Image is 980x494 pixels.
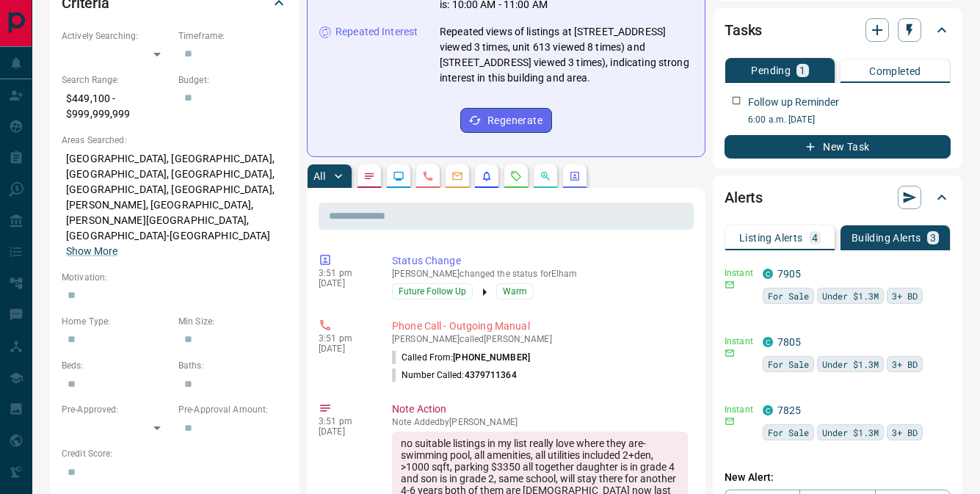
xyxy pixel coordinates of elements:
[62,359,171,372] p: Beds:
[725,280,735,290] svg: Email
[399,284,466,299] span: Future Follow Up
[392,351,530,364] p: Called From:
[66,244,117,259] button: Show More
[453,352,530,363] span: [PHONE_NUMBER]
[335,24,418,40] p: Repeated Interest
[62,87,171,126] p: $449,100 - $999,999,999
[777,336,802,348] a: 7805
[178,359,288,372] p: Baths:
[392,253,688,269] p: Status Change
[62,403,171,416] p: Pre-Approved:
[768,357,809,371] span: For Sale
[422,170,434,182] svg: Calls
[763,269,773,279] div: condos.ca
[852,233,921,243] p: Building Alerts
[930,233,936,243] p: 3
[799,65,805,76] p: 1
[725,18,762,42] h2: Tasks
[892,357,918,371] span: 3+ BD
[748,113,951,126] p: 6:00 a.m. [DATE]
[319,333,370,344] p: 3:51 pm
[392,269,688,279] p: [PERSON_NAME] changed the status for Elham
[62,447,288,460] p: Credit Score:
[62,134,288,147] p: Areas Searched:
[62,271,288,284] p: Motivation:
[763,337,773,347] div: condos.ca
[393,170,404,182] svg: Lead Browsing Activity
[725,403,754,416] p: Instant
[62,29,171,43] p: Actively Searching:
[739,233,803,243] p: Listing Alerts
[725,135,951,159] button: New Task
[892,288,918,303] span: 3+ BD
[748,95,839,110] p: Follow up Reminder
[812,233,818,243] p: 4
[725,266,754,280] p: Instant
[503,284,527,299] span: Warm
[319,268,370,278] p: 3:51 pm
[319,278,370,288] p: [DATE]
[763,405,773,415] div: condos.ca
[725,348,735,358] svg: Email
[392,319,688,334] p: Phone Call - Outgoing Manual
[178,73,288,87] p: Budget:
[440,24,693,86] p: Repeated views of listings at [STREET_ADDRESS] viewed 3 times, unit 613 viewed 8 times) and [STRE...
[768,425,809,440] span: For Sale
[62,315,171,328] p: Home Type:
[319,344,370,354] p: [DATE]
[768,288,809,303] span: For Sale
[725,416,735,426] svg: Email
[319,416,370,426] p: 3:51 pm
[465,370,517,380] span: 4379711364
[481,170,493,182] svg: Listing Alerts
[460,108,552,133] button: Regenerate
[869,66,921,76] p: Completed
[777,268,802,280] a: 7905
[319,426,370,437] p: [DATE]
[725,186,763,209] h2: Alerts
[178,403,288,416] p: Pre-Approval Amount:
[392,368,517,382] p: Number Called:
[178,315,288,328] p: Min Size:
[892,425,918,440] span: 3+ BD
[62,147,288,264] p: [GEOGRAPHIC_DATA], [GEOGRAPHIC_DATA], [GEOGRAPHIC_DATA], [GEOGRAPHIC_DATA], [GEOGRAPHIC_DATA], [G...
[725,470,951,485] p: New Alert:
[822,288,879,303] span: Under $1.3M
[822,425,879,440] span: Under $1.3M
[392,334,688,344] p: [PERSON_NAME] called [PERSON_NAME]
[751,65,791,76] p: Pending
[540,170,551,182] svg: Opportunities
[725,180,951,215] div: Alerts
[777,404,802,416] a: 7825
[822,357,879,371] span: Under $1.3M
[510,170,522,182] svg: Requests
[392,417,688,427] p: Note Added by [PERSON_NAME]
[392,402,688,417] p: Note Action
[569,170,581,182] svg: Agent Actions
[725,12,951,48] div: Tasks
[725,335,754,348] p: Instant
[451,170,463,182] svg: Emails
[363,170,375,182] svg: Notes
[62,73,171,87] p: Search Range:
[178,29,288,43] p: Timeframe:
[313,171,325,181] p: All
